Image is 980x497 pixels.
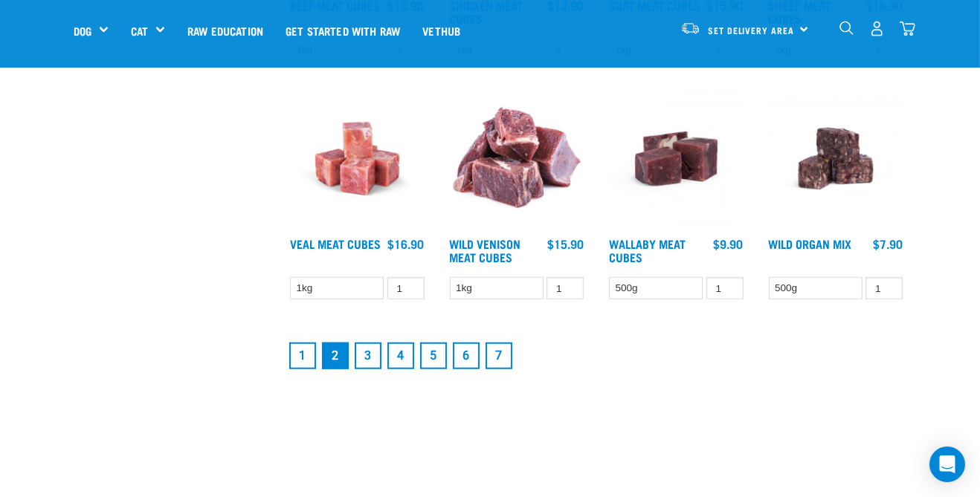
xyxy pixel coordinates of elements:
[131,22,148,39] a: Cat
[769,240,852,247] a: Wild Organ Mix
[839,21,854,35] img: home-icon-1@2x.png
[74,22,91,39] a: Dog
[453,342,480,369] a: Goto page 6
[900,21,915,36] img: home-icon@2x.png
[274,1,411,60] a: Get started with Raw
[388,237,425,250] div: $16.90
[714,237,744,250] div: $9.90
[680,22,700,35] img: van-moving.png
[387,342,414,369] a: Goto page 4
[420,342,447,369] a: Goto page 5
[290,240,381,247] a: Veal Meat Cubes
[706,277,744,300] input: 1
[450,240,521,260] a: Wild Venison Meat Cubes
[387,277,425,300] input: 1
[869,21,885,36] img: user.png
[289,342,316,369] a: Goto page 1
[547,237,584,250] div: $15.90
[708,27,794,33] span: Set Delivery Area
[411,1,471,60] a: Vethub
[486,342,512,369] a: Goto page 7
[929,446,965,482] div: Open Intercom Messenger
[176,1,274,60] a: Raw Education
[765,88,907,230] img: Wild Organ Mix
[865,277,903,300] input: 1
[355,342,381,369] a: Goto page 3
[446,88,588,230] img: 1181 Wild Venison Meat Cubes Boneless 01
[322,342,349,369] a: Page 2
[286,340,906,372] nav: pagination
[605,88,747,230] img: Wallaby Meat Cubes
[609,240,686,260] a: Wallaby Meat Cubes
[286,88,428,230] img: Veal Meat Cubes8454
[547,277,584,300] input: 1
[873,237,903,250] div: $7.90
